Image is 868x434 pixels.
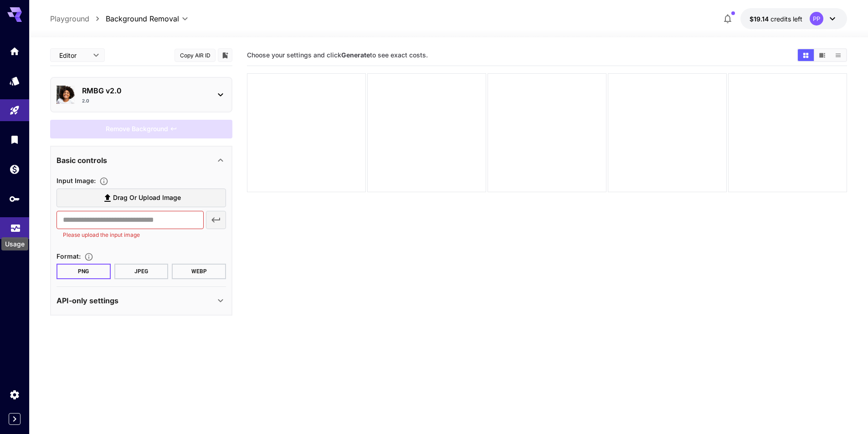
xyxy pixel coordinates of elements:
[56,264,111,279] button: PNG
[9,105,20,116] div: Playground
[10,220,21,231] div: Usage
[172,264,226,279] button: WEBP
[341,51,370,59] b: Generate
[750,15,770,23] span: $19.14
[9,193,20,204] div: API Keys
[82,85,208,96] p: RMBG v2.0
[56,155,107,166] p: Basic controls
[1,237,28,250] div: Usage
[814,49,830,61] button: Show media in video view
[9,134,20,145] div: Library
[59,51,87,60] span: Editor
[63,230,197,240] p: Please upload the input image
[56,290,226,311] div: API-only settings
[247,51,428,59] span: Choose your settings and click to see exact costs.
[9,75,20,87] div: Models
[82,97,89,104] p: 2.0
[50,13,106,24] nav: breadcrumb
[106,13,179,24] span: Background Removal
[221,50,229,61] button: Add to library
[830,49,846,61] button: Show media in list view
[810,12,823,26] div: PP
[56,295,118,306] p: API-only settings
[9,46,20,57] div: Home
[770,15,802,23] span: credits left
[96,177,112,186] button: Specifies the input image to be processed.
[56,252,81,260] span: Format :
[56,82,226,108] div: RMBG v2.02.0
[750,14,802,24] div: $19.14363
[9,413,21,425] button: Expand sidebar
[56,149,226,171] div: Basic controls
[740,8,847,29] button: $19.14363PP
[797,48,847,62] div: Show media in grid viewShow media in video viewShow media in list view
[56,177,96,184] span: Input Image :
[81,252,97,261] button: Choose the file format for the output image.
[113,192,181,204] span: Drag or upload image
[798,49,814,61] button: Show media in grid view
[114,264,169,279] button: JPEG
[9,163,20,175] div: Wallet
[175,49,216,62] button: Copy AIR ID
[9,389,20,400] div: Settings
[56,189,226,207] label: Drag or upload image
[50,13,89,24] a: Playground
